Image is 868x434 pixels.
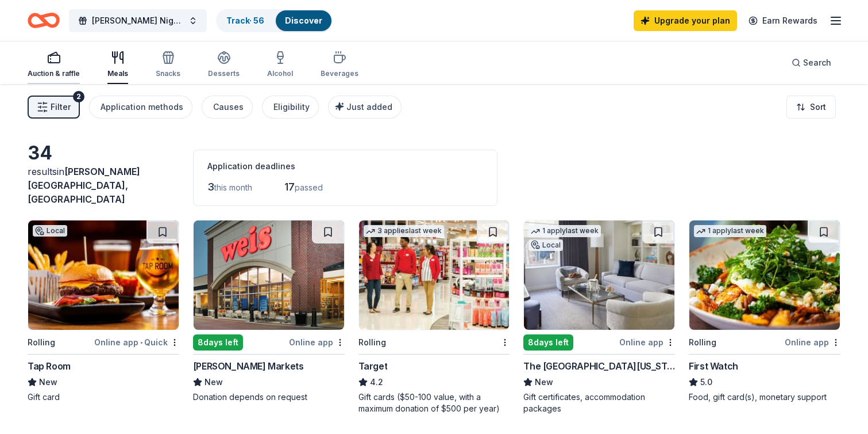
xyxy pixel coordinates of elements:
div: Donation depends on request [193,391,345,403]
div: Gift card [28,391,179,403]
button: Application methods [89,96,192,119]
div: Gift cards ($50-100 value, with a maximum donation of $500 per year) [358,391,510,414]
a: Image for Weis Markets8days leftOnline app[PERSON_NAME] MarketsNewDonation depends on request [193,220,345,403]
img: Image for First Watch [689,220,840,330]
div: Desserts [208,69,240,78]
span: [PERSON_NAME][GEOGRAPHIC_DATA], [GEOGRAPHIC_DATA] [28,166,140,205]
div: Application deadlines [207,159,483,173]
img: Image for The Peninsula New York [524,220,674,330]
div: Rolling [358,336,386,349]
button: Causes [202,96,253,119]
div: Food, gift card(s), monetary support [689,391,840,403]
div: Online app [619,335,675,349]
span: Filter [51,100,71,114]
button: Beverages [321,46,358,84]
a: Track· 56 [226,16,264,25]
div: Snacks [156,69,180,78]
div: Application methods [101,100,183,114]
img: Image for Target [359,220,510,330]
a: Image for First Watch1 applylast weekRollingOnline appFirst Watch5.0Food, gift card(s), monetary ... [689,220,840,403]
span: passed [295,182,323,192]
img: Image for Tap Room [28,220,179,330]
button: Snacks [156,46,180,84]
span: 4.2 [370,375,383,389]
button: Sort [786,96,836,119]
span: 3 [207,181,214,193]
div: Online app [785,335,840,349]
div: Meals [107,69,128,78]
div: Tap Room [28,359,71,373]
a: Image for The Peninsula New York1 applylast weekLocal8days leftOnline appThe [GEOGRAPHIC_DATA][US... [523,220,675,414]
div: Auction & raffle [28,69,80,78]
span: New [205,375,223,389]
button: Desserts [208,46,240,84]
button: Eligibility [262,96,319,119]
span: this month [214,182,252,192]
div: [PERSON_NAME] Markets [193,359,304,373]
a: Image for Tap RoomLocalRollingOnline app•QuickTap RoomNewGift card [28,220,179,403]
button: Just added [328,96,402,119]
a: Home [28,7,60,34]
a: Discover [285,16,322,25]
div: Target [358,359,388,373]
span: in [28,166,140,205]
span: New [535,375,553,389]
span: Just added [346,102,392,112]
span: 5.0 [700,375,712,389]
button: [PERSON_NAME] Night Out [69,9,207,32]
div: 8 days left [523,334,573,351]
span: Search [803,56,831,70]
button: Track· 56Discover [216,9,333,32]
div: First Watch [689,359,738,373]
div: Eligibility [273,100,310,114]
div: Online app [289,335,345,349]
div: Gift certificates, accommodation packages [523,391,675,414]
button: Search [782,51,840,74]
img: Image for Weis Markets [194,220,344,330]
div: 2 [73,91,84,102]
div: The [GEOGRAPHIC_DATA][US_STATE] [523,359,675,373]
div: 1 apply last week [528,225,601,237]
div: 8 days left [193,334,243,351]
span: Sort [810,100,826,114]
a: Earn Rewards [742,10,824,31]
div: Local [528,239,563,251]
div: Local [33,225,67,237]
div: 3 applies last week [364,225,444,237]
div: Alcohol [267,69,293,78]
div: 1 apply last week [694,225,766,237]
button: Meals [107,46,128,84]
button: Auction & raffle [28,46,80,84]
span: New [39,375,57,389]
span: [PERSON_NAME] Night Out [92,14,184,28]
div: Rolling [28,336,55,349]
button: Alcohol [267,46,293,84]
a: Upgrade your plan [634,10,737,31]
span: • [140,338,142,347]
div: 34 [28,142,179,165]
a: Image for Target3 applieslast weekRollingTarget4.2Gift cards ($50-100 value, with a maximum donat... [358,220,510,414]
div: Rolling [689,336,716,349]
button: Filter2 [28,96,80,119]
div: Online app Quick [94,335,179,349]
div: results [28,165,179,206]
div: Causes [213,100,244,114]
div: Beverages [321,69,358,78]
span: 17 [284,181,295,193]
